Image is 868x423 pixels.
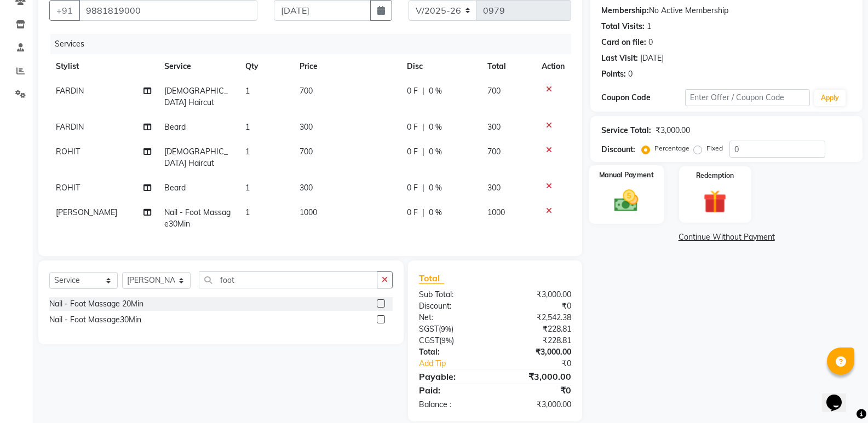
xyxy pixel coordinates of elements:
span: 1000 [300,207,317,217]
div: ₹3,000.00 [495,289,579,300]
span: 0 % [429,146,442,158]
div: Coupon Code [601,92,685,103]
span: 0 % [429,121,442,133]
div: ₹3,000.00 [495,346,579,358]
span: Nail - Foot Massage30Min [164,207,231,229]
span: 0 F [407,85,418,97]
span: 700 [487,147,501,157]
div: Paid: [411,384,495,397]
div: Card on file: [601,37,646,48]
span: 1 [245,183,250,193]
span: 1 [245,207,250,217]
span: 9% [441,325,451,333]
span: 0 F [407,182,418,194]
a: Add Tip [411,358,509,369]
span: 0 % [429,85,442,97]
span: ROHIT [56,147,80,157]
a: Continue Without Payment [593,231,860,243]
span: [PERSON_NAME] [56,207,117,217]
div: ( ) [411,323,495,335]
div: ₹0 [495,384,579,397]
div: Nail - Foot Massage30Min [49,314,141,326]
div: [DATE] [640,53,664,64]
th: Qty [239,54,293,79]
label: Fixed [706,143,723,153]
span: Beard [164,183,186,193]
span: 300 [300,183,313,193]
div: Services [50,34,579,54]
span: [DEMOGRAPHIC_DATA] Haircut [164,147,228,168]
label: Percentage [654,143,689,153]
div: 0 [628,68,633,80]
div: ₹2,542.38 [495,312,579,323]
span: [DEMOGRAPHIC_DATA] Haircut [164,86,228,107]
span: 0 F [407,121,418,133]
div: Discount: [411,300,495,312]
span: 9% [441,336,452,345]
div: ( ) [411,335,495,346]
div: Total Visits: [601,21,645,32]
div: Nail - Foot Massage 20Min [49,298,143,310]
span: ROHIT [56,183,80,193]
div: Last Visit: [601,53,638,64]
input: Enter Offer / Coupon Code [685,89,810,106]
span: 0 F [407,146,418,158]
th: Action [535,54,571,79]
div: Balance : [411,399,495,410]
div: ₹0 [509,358,579,369]
div: Sub Total: [411,289,495,300]
div: Membership: [601,5,649,16]
th: Stylist [49,54,158,79]
div: Net: [411,312,495,323]
span: 1 [245,122,250,132]
input: Search or Scan [199,271,377,288]
span: SGST [419,324,439,334]
span: 300 [487,122,501,132]
span: Beard [164,122,186,132]
th: Disc [400,54,481,79]
img: _gift.svg [696,187,734,216]
span: FARDIN [56,122,84,132]
th: Price [293,54,400,79]
span: 0 % [429,207,442,218]
div: Points: [601,68,626,80]
div: ₹3,000.00 [495,399,579,410]
span: 1 [245,86,250,96]
span: | [422,121,424,133]
span: 700 [487,86,501,96]
span: 0 % [429,182,442,194]
span: | [422,85,424,97]
div: Discount: [601,144,635,155]
span: CGST [419,335,439,345]
iframe: chat widget [822,379,857,412]
div: Payable: [411,370,495,383]
div: Total: [411,346,495,358]
div: ₹3,000.00 [656,125,690,136]
label: Redemption [696,171,734,181]
div: 1 [647,21,651,32]
label: Manual Payment [599,170,654,180]
div: ₹3,000.00 [495,370,579,383]
span: 1000 [487,207,505,217]
div: ₹228.81 [495,335,579,346]
span: 700 [300,86,313,96]
div: No Active Membership [601,5,852,16]
div: ₹0 [495,300,579,312]
div: Service Total: [601,125,651,136]
span: 0 F [407,207,418,218]
span: FARDIN [56,86,84,96]
span: | [422,207,424,218]
span: 300 [487,183,501,193]
button: Apply [814,90,846,106]
div: 0 [648,37,653,48]
span: Total [419,273,444,284]
span: 1 [245,147,250,157]
th: Total [481,54,535,79]
span: | [422,146,424,158]
th: Service [158,54,239,79]
span: 300 [300,122,313,132]
img: _cash.svg [607,187,646,215]
span: | [422,182,424,194]
div: ₹228.81 [495,323,579,335]
span: 700 [300,147,313,157]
